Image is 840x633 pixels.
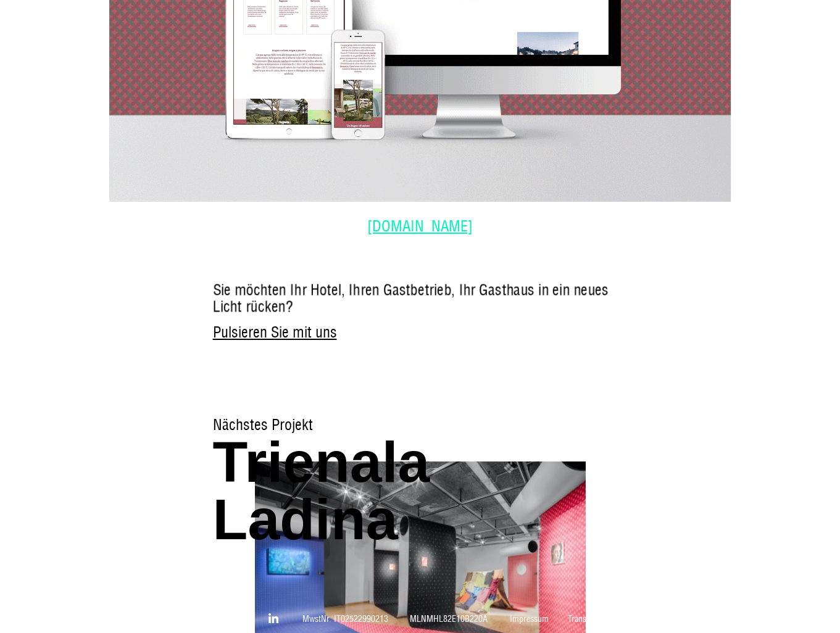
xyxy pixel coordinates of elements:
[538,281,541,299] span: i
[360,281,365,299] span: r
[444,281,451,299] span: b
[367,217,473,235] a: [DOMAIN_NAME]
[258,298,265,315] span: c
[272,298,278,315] span: e
[254,281,260,299] span: c
[581,281,588,299] span: e
[437,281,444,299] span: e
[238,298,242,315] span: t
[213,298,220,315] span: L
[595,281,602,299] span: e
[470,281,475,299] span: r
[562,281,570,299] span: n
[393,281,399,299] span: a
[506,281,514,299] span: h
[246,281,254,299] span: ö
[418,281,425,299] span: e
[286,298,293,315] span: ?
[302,281,307,299] span: r
[552,281,559,299] span: e
[310,281,320,299] span: H
[331,281,338,299] span: e
[246,298,251,315] span: r
[293,614,397,625] span: MwstNr. IT02522990213
[618,614,662,625] a: Privacy
[365,281,372,299] span: e
[235,281,246,299] span: m
[528,281,534,299] span: s
[341,281,345,299] span: ,
[463,281,470,299] span: h
[500,614,558,625] a: Impressum
[372,281,380,299] span: n
[349,281,353,299] span: I
[278,298,286,315] span: n
[399,281,406,299] span: s
[327,281,331,299] span: t
[558,614,618,625] a: Transparenz
[272,281,279,299] span: e
[294,281,302,299] span: h
[602,281,609,299] span: s
[495,281,502,299] span: s
[220,298,223,315] span: i
[279,281,286,299] span: n
[406,281,410,299] span: t
[541,281,549,299] span: n
[383,281,393,299] span: G
[401,614,497,625] span: MLNMHL82E10B220A
[459,281,463,299] span: I
[338,281,341,299] span: l
[559,281,562,299] span: i
[265,298,272,315] span: k
[213,415,628,434] span: Nächstes Projekt
[425,281,429,299] span: t
[520,281,528,299] span: u
[662,614,707,625] a: Cookies
[488,281,495,299] span: a
[260,281,268,299] span: h
[410,281,418,299] span: b
[588,281,595,299] span: u
[251,298,258,315] span: ü
[230,298,238,315] span: h
[514,281,520,299] span: a
[213,434,628,548] span: Trienala Ladina
[429,281,434,299] span: r
[573,281,581,299] span: n
[268,281,272,299] span: t
[213,281,221,299] span: S
[451,281,455,299] span: ,
[224,281,231,299] span: e
[213,323,337,341] a: Pulsieren Sie mit uns
[221,281,224,299] span: i
[479,281,488,299] span: G
[223,298,230,315] span: c
[320,281,327,299] span: o
[434,281,437,299] span: i
[353,281,360,299] span: h
[290,281,294,299] span: I
[502,281,506,299] span: t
